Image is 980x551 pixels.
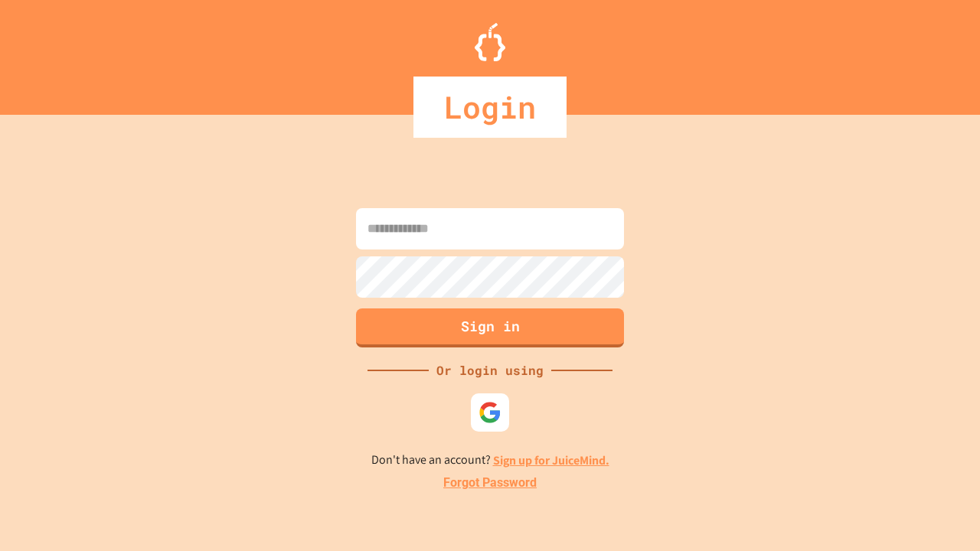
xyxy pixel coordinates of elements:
[429,361,551,380] div: Or login using
[475,23,505,61] img: Logo.svg
[443,474,537,492] a: Forgot Password
[493,452,609,468] a: Sign up for JuiceMind.
[371,451,609,470] p: Don't have an account?
[413,77,567,138] div: Login
[356,308,624,347] button: Sign in
[479,401,501,424] img: google-icon.svg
